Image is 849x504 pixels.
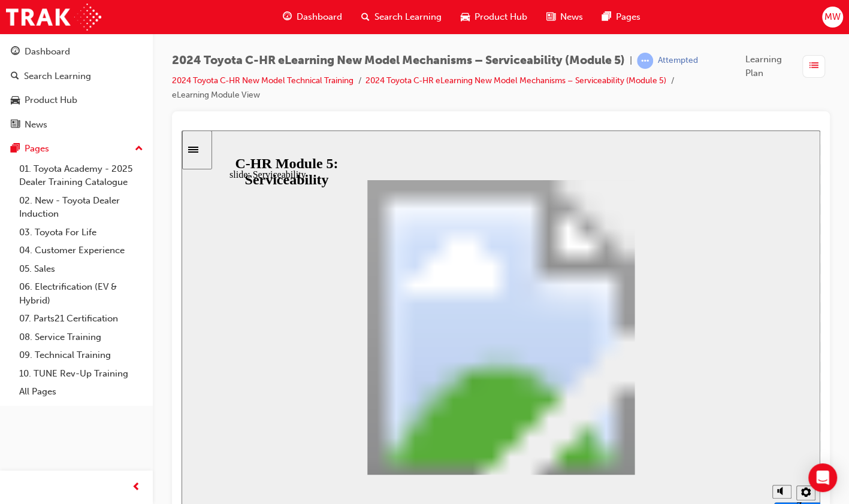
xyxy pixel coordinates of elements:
div: Search Learning [24,69,91,83]
span: Pages [616,10,640,24]
span: guage-icon [11,47,20,57]
img: Trak [6,4,101,31]
span: MW [824,10,841,24]
a: search-iconSearch Learning [352,5,451,29]
div: Attempted [658,55,698,66]
div: Open Intercom Messenger [808,463,837,492]
div: News [25,118,47,132]
span: car-icon [11,95,20,106]
button: Mute (Ctrl+Alt+M) [591,354,610,368]
span: Learning Plan [745,53,797,80]
a: 2024 Toyota C-HR New Model Technical Training [172,75,354,86]
span: news-icon [11,120,20,130]
a: All Pages [14,382,148,401]
button: DashboardSearch LearningProduct HubNews [5,38,148,138]
span: Dashboard [297,10,342,24]
span: Product Hub [475,10,527,24]
span: | [630,54,632,68]
button: MW [822,7,843,28]
a: 05. Sales [14,260,148,278]
a: 03. Toyota For Life [14,223,148,242]
label: Zoom to fit [615,370,637,402]
a: 2024 Toyota C-HR eLearning New Model Mechanisms – Serviceability (Module 5) [365,75,666,86]
a: news-iconNews [537,5,593,29]
span: search-icon [361,10,370,25]
button: Pages [5,138,148,160]
a: Product Hub [5,89,148,111]
span: car-icon [461,10,470,25]
button: Learning Plan [745,53,830,80]
div: Product Hub [25,93,77,107]
div: Pages [25,142,49,156]
a: 06. Electrification (EV & Hybrid) [14,278,148,309]
a: 02. New - Toyota Dealer Induction [14,192,148,223]
span: guage-icon [283,10,292,25]
span: news-icon [546,10,555,25]
span: up-icon [135,141,143,157]
input: volume [592,369,669,379]
div: Dashboard [25,45,70,59]
a: car-iconProduct Hub [451,5,537,29]
span: News [560,10,583,24]
a: 09. Technical Training [14,346,148,365]
a: pages-iconPages [593,5,650,29]
div: misc controls [585,344,633,383]
span: pages-icon [602,10,611,25]
a: News [5,114,148,136]
li: eLearning Module View [172,89,260,102]
button: Settings [615,355,634,370]
a: 10. TUNE Rev-Up Training [14,365,148,383]
a: 04. Customer Experience [14,241,148,260]
a: 01. Toyota Academy - 2025 Dealer Training Catalogue [14,160,148,192]
span: learningRecordVerb_ATTEMPT-icon [637,53,653,69]
a: 07. Parts21 Certification [14,309,148,328]
a: guage-iconDashboard [273,5,352,29]
span: pages-icon [11,144,20,154]
a: Dashboard [5,41,148,63]
span: list-icon [809,59,818,74]
span: Search Learning [374,10,442,24]
a: Search Learning [5,65,148,87]
span: search-icon [11,71,19,82]
a: 08. Service Training [14,328,148,347]
span: prev-icon [132,480,141,495]
span: 2024 Toyota C-HR eLearning New Model Mechanisms – Serviceability (Module 5) [172,54,625,68]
